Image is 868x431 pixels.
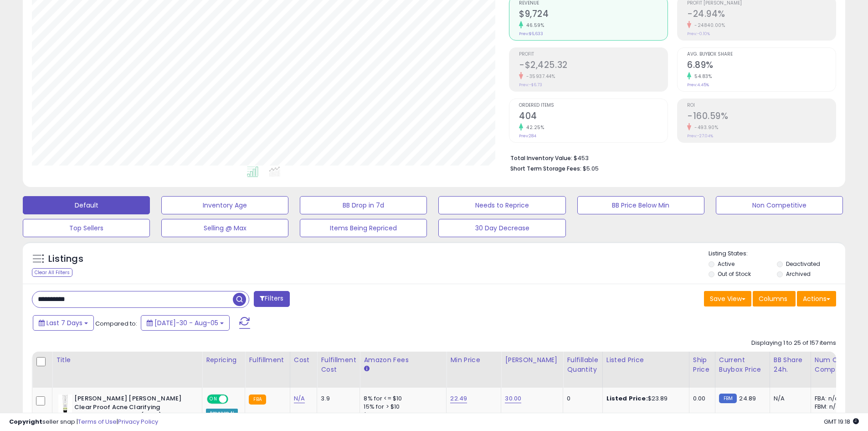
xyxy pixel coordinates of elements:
div: FBA: n/a [815,395,845,403]
span: 2025-08-13 19:18 GMT [824,417,859,426]
span: 24.89 [739,394,756,403]
b: Short Term Storage Fees: [510,165,581,172]
div: 8% for <= $10 [364,395,439,403]
div: Clear All Filters [32,268,72,277]
button: Items Being Repriced [300,219,427,237]
button: Default [23,196,150,214]
label: Active [718,260,734,268]
span: Compared to: [95,319,137,328]
small: FBA [249,395,266,405]
div: Min Price [450,355,497,365]
small: -493.90% [691,124,718,131]
span: Ordered Items [519,103,668,108]
b: Total Inventory Value: [510,154,572,162]
b: Listed Price: [606,394,648,403]
small: Prev: 4.45% [687,82,709,88]
button: Columns [753,291,796,306]
span: Profit [519,52,668,57]
small: 54.83% [691,73,712,80]
strong: Copyright [9,417,42,426]
div: 15% for > $10 [364,403,439,411]
button: Top Sellers [23,219,150,237]
div: N/A [774,395,804,403]
li: $453 [510,152,829,163]
button: Last 7 Days [33,315,94,331]
small: Prev: 284 [519,133,536,139]
small: Prev: -$6.73 [519,82,542,88]
button: BB Price Below Min [577,196,704,214]
a: Privacy Policy [118,417,158,426]
div: Displaying 1 to 25 of 157 items [751,339,836,348]
label: Deactivated [786,260,820,268]
span: [DATE]-30 - Aug-05 [154,318,218,327]
div: BB Share 24h. [774,355,807,374]
small: 46.59% [523,22,544,29]
h5: Listings [48,253,83,265]
small: FBM [719,394,737,403]
div: Fulfillable Quantity [567,355,598,374]
div: 3.9 [321,395,353,403]
div: Cost [294,355,313,365]
div: 0.00 [693,395,708,403]
div: Amazon Fees [364,355,442,365]
span: Columns [759,294,787,303]
div: Repricing [206,355,241,365]
small: -35937.44% [523,73,555,80]
img: 31Nqa4B9yLL._SL40_.jpg [58,395,72,413]
a: 22.49 [450,394,467,403]
div: Fulfillment Cost [321,355,356,374]
div: Num of Comp. [815,355,848,374]
h2: -24.94% [687,9,836,21]
button: Filters [254,291,289,307]
button: 30 Day Decrease [438,219,565,237]
button: Actions [797,291,836,306]
span: Avg. Buybox Share [687,52,836,57]
b: [PERSON_NAME] [PERSON_NAME] Clear Proof Acne Clarifying Cleansing Gel 4.5 Oz (127g.) [74,395,185,422]
span: ROI [687,103,836,108]
div: FBM: n/a [815,403,845,411]
div: Title [56,355,198,365]
small: Amazon Fees. [364,365,369,373]
small: Prev: -27.04% [687,133,713,139]
button: [DATE]-30 - Aug-05 [141,315,230,331]
p: Listing States: [709,249,845,258]
button: Non Competitive [716,196,843,214]
h2: -160.59% [687,111,836,123]
div: 0 [567,395,595,403]
span: Profit [PERSON_NAME] [687,1,836,6]
div: Current Buybox Price [719,355,766,374]
button: Needs to Reprice [438,196,565,214]
label: Out of Stock [718,270,751,278]
div: Ship Price [693,355,711,374]
h2: 404 [519,111,668,123]
small: Prev: $6,633 [519,31,543,36]
button: Inventory Age [161,196,288,214]
h2: -$2,425.32 [519,60,668,72]
span: Last 7 Days [46,318,82,327]
a: 30.00 [505,394,521,403]
span: Revenue [519,1,668,6]
div: seller snap | | [9,418,158,426]
button: Selling @ Max [161,219,288,237]
span: ON [208,395,219,403]
div: $23.89 [606,395,682,403]
small: -24840.00% [691,22,725,29]
h2: $9,724 [519,9,668,21]
div: [PERSON_NAME] [505,355,559,365]
label: Archived [786,270,811,278]
a: Terms of Use [78,417,117,426]
span: $5.05 [583,164,599,173]
div: Listed Price [606,355,685,365]
span: OFF [227,395,241,403]
small: 42.25% [523,124,544,131]
button: BB Drop in 7d [300,196,427,214]
small: Prev: -0.10% [687,31,710,36]
h2: 6.89% [687,60,836,72]
button: Save View [704,291,751,306]
a: N/A [294,394,305,403]
div: Fulfillment [249,355,286,365]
